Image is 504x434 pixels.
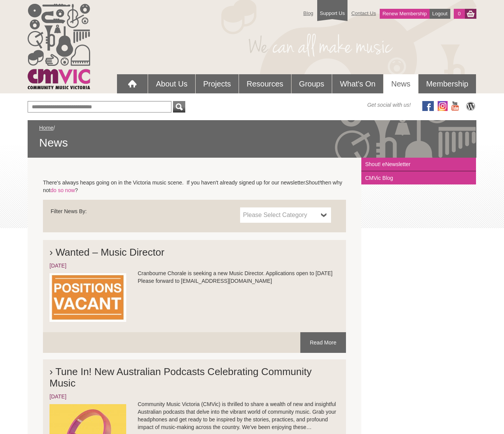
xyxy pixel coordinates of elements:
h2: › Wanted – Music Director [49,239,339,262]
a: What's On [332,74,383,93]
div: [DATE] [49,262,339,269]
a: Please Select Category [240,207,331,223]
li: Cranbourne Chorale is seeking a new Music Director. Applications open to [DATE] Please forward to... [43,240,346,332]
a: CMVic Blog [361,171,476,184]
a: Renew Membership [380,9,430,19]
h2: › Tune In! New Australian Podcasts Celebrating Community Music [49,358,339,393]
img: POSITION_vacant.jpg [49,273,126,322]
a: 0 [454,9,465,19]
span: Please Select Category [243,210,318,220]
a: News [384,74,418,93]
a: Home [39,125,53,131]
img: CMVic Blog [465,101,476,111]
em: Shout! [305,179,321,186]
a: Blog [300,7,317,20]
div: [DATE] [49,393,339,400]
a: Logout [430,9,450,19]
span: Get social with us! [367,101,411,109]
a: Groups [292,74,332,93]
a: Contact Us [348,7,380,20]
p: There's always heaps going on in the Victoria music scene. If you haven't already signed up for o... [43,179,346,194]
img: icon-instagram.png [438,101,448,111]
a: do so now [50,187,75,193]
img: cmvic_logo.png [28,4,90,89]
a: Read More [300,332,346,353]
a: About Us [148,74,195,93]
div: / [39,124,465,150]
a: Membership [418,74,476,93]
a: Shout! eNewsletter [361,158,476,171]
a: Resources [239,74,291,93]
div: Filter News By: [51,207,240,219]
span: News [39,135,465,150]
a: Projects [196,74,239,93]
